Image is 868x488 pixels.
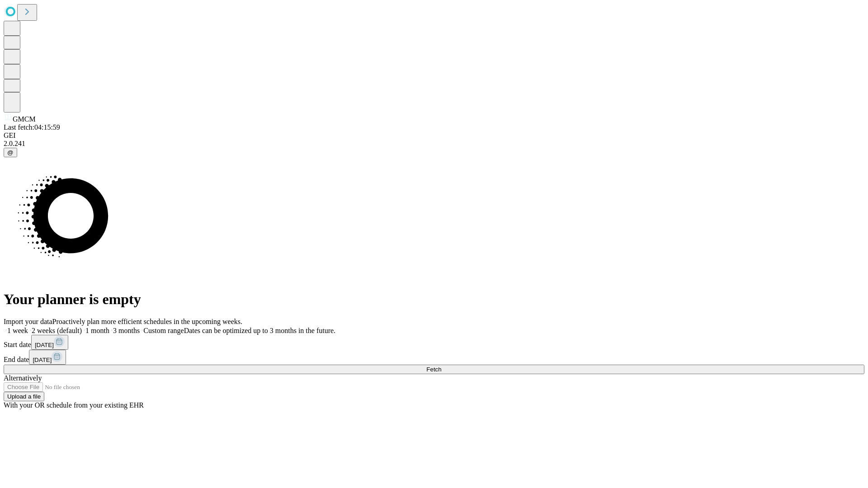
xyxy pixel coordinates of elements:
[4,365,864,374] button: Fetch
[4,291,864,308] h1: Your planner is empty
[184,327,335,334] span: Dates can be optimized up to 3 months in the future.
[31,335,68,350] button: [DATE]
[4,350,864,365] div: End date
[33,357,52,363] span: [DATE]
[29,350,66,365] button: [DATE]
[4,335,864,350] div: Start date
[7,149,14,156] span: @
[4,318,52,325] span: Import your data
[7,327,28,334] span: 1 week
[4,401,144,409] span: With your OR schedule from your existing EHR
[4,392,44,401] button: Upload a file
[4,123,60,131] span: Last fetch: 04:15:59
[52,318,242,325] span: Proactively plan more efficient schedules in the upcoming weeks.
[143,327,184,334] span: Custom range
[4,374,42,382] span: Alternatively
[4,140,864,148] div: 2.0.241
[35,342,54,348] span: [DATE]
[4,148,17,157] button: @
[4,131,864,140] div: GEI
[32,327,82,334] span: 2 weeks (default)
[85,327,109,334] span: 1 month
[13,115,36,123] span: GMCM
[426,366,441,373] span: Fetch
[113,327,140,334] span: 3 months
